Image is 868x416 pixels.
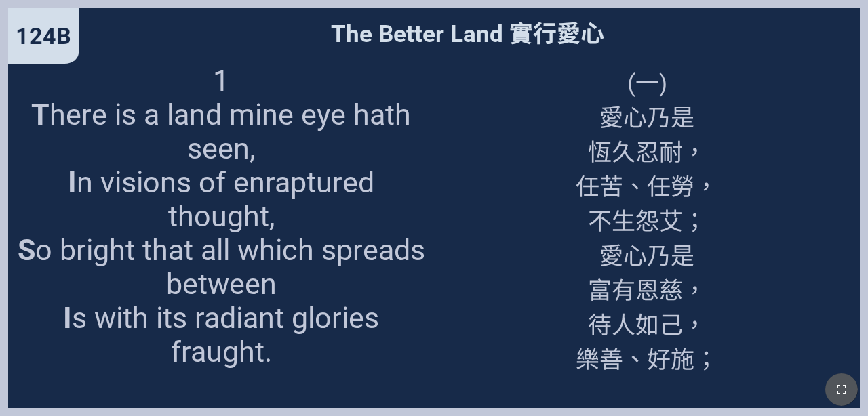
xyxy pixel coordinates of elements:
[576,64,718,375] span: (一) 愛心乃是 恆久忍耐， 任苦、任勞， 不生怨艾； 愛心乃是 富有恩慈， 待人如己， 樂善、好施；
[63,301,72,335] b: I
[18,233,35,267] b: S
[31,98,50,131] b: T
[331,14,604,49] span: The Better Land 實行愛心
[16,22,71,49] span: 124B
[16,64,425,369] span: 1 here is a land mine eye hath seen, n visions of enraptured thought, o bright that all which spr...
[68,165,77,199] b: I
